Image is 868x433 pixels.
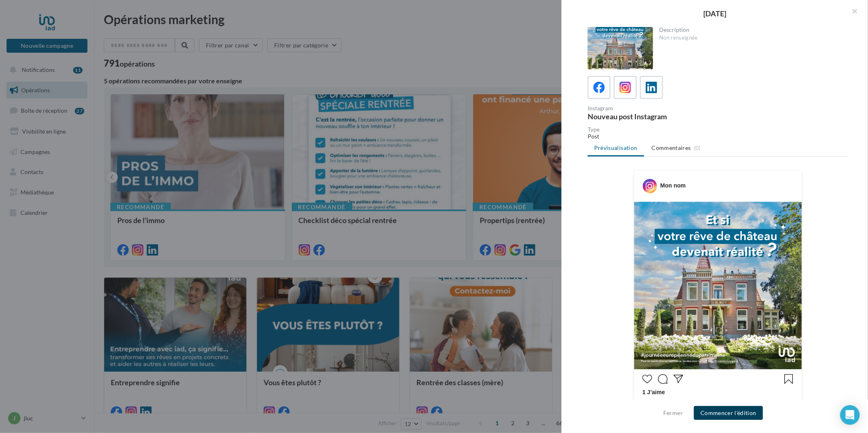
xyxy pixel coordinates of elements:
[642,388,794,398] div: 1 J’aime
[588,127,848,132] div: Type
[694,406,763,420] button: Commencer l'édition
[660,408,686,418] button: Fermer
[660,27,842,33] div: Description
[658,374,668,384] svg: Commenter
[840,405,860,425] div: Open Intercom Messenger
[588,132,848,141] div: Post
[694,145,701,151] span: (0)
[784,374,794,384] svg: Enregistrer
[575,10,855,17] div: [DATE]
[652,144,691,152] span: Commentaires
[660,34,842,42] div: Non renseignée
[642,374,652,384] svg: J’aime
[673,374,683,384] svg: Partager la publication
[588,113,715,120] div: Nouveau post Instagram
[660,181,686,190] div: Mon nom
[588,105,715,111] div: Instagram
